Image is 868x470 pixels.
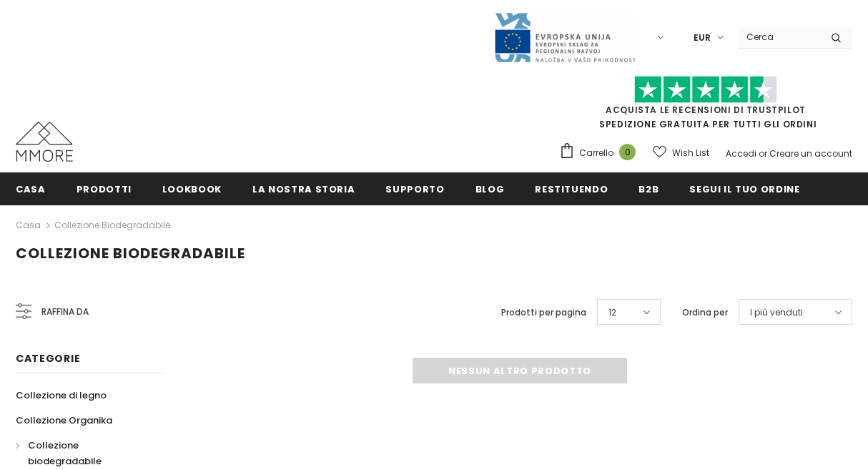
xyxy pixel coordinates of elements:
[638,172,659,205] a: B2B
[653,140,709,165] a: Wish List
[535,172,608,205] a: Restituendo
[689,182,799,196] span: Segui il tuo ordine
[252,182,355,196] span: La nostra storia
[16,122,73,162] img: Casi MMORE
[535,182,608,196] span: Restituendo
[385,172,444,205] a: supporto
[501,305,586,320] label: Prodotti per pagina
[493,31,636,43] a: Javni Razpis
[77,172,132,205] a: Prodotti
[759,147,767,160] span: or
[475,182,505,196] span: Blog
[77,182,132,196] span: Prodotti
[738,26,820,47] input: Search Site
[162,172,222,205] a: Lookbook
[608,305,616,320] span: 12
[385,182,444,196] span: supporto
[619,144,636,160] span: 0
[559,82,852,130] span: SPEDIZIONE GRATUITA PER TUTTI GLI ORDINI
[634,76,777,104] img: Fidati di Pilot Stars
[16,172,46,205] a: Casa
[16,383,107,408] a: Collezione di legno
[252,172,355,205] a: La nostra storia
[162,182,222,196] span: Lookbook
[689,172,799,205] a: Segui il tuo ordine
[41,304,89,320] span: Raffina da
[16,388,107,402] span: Collezione di legno
[16,408,112,433] a: Collezione Organika
[726,147,756,160] a: Accedi
[672,146,709,160] span: Wish List
[16,217,41,234] a: Casa
[28,439,102,468] span: Collezione biodegradabile
[493,11,636,64] img: Javni Razpis
[559,142,643,164] a: Carrello 0
[579,146,613,160] span: Carrello
[16,351,80,366] span: Categorie
[606,104,806,116] a: Acquista le recensioni di TrustPilot
[54,219,170,231] a: Collezione biodegradabile
[682,305,728,320] label: Ordina per
[769,147,852,160] a: Creare un account
[16,182,46,196] span: Casa
[750,305,803,320] span: I più venduti
[16,413,112,427] span: Collezione Organika
[16,243,245,263] span: Collezione biodegradabile
[638,182,659,196] span: B2B
[475,172,505,205] a: Blog
[694,31,711,45] span: EUR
